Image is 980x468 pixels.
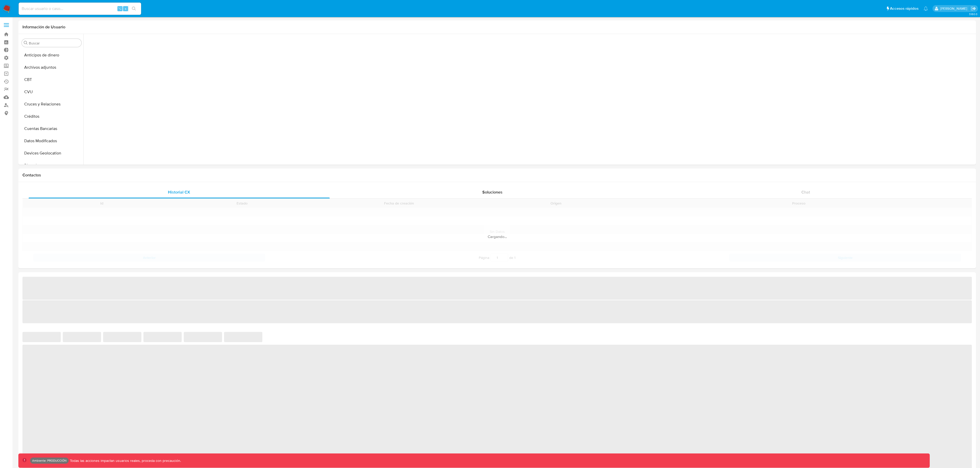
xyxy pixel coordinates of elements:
span: ‌ [103,332,141,342]
button: Anticipos de dinero [20,49,83,61]
button: Cruces y Relaciones [20,98,83,110]
button: Direcciones [20,159,83,172]
button: CBT [20,74,83,86]
button: CVU [20,86,83,98]
p: Todas las acciones impactan usuarios reales, proceda con precaución. [69,458,181,463]
input: Buscar [29,41,79,45]
span: ‌ [22,300,972,323]
span: Chat [801,189,810,195]
span: ‌ [224,332,262,342]
input: Buscar usuario o caso... [19,5,141,12]
span: ‌ [22,277,972,300]
a: Salir [971,6,976,11]
p: leandrojossue.ramirez@mercadolibre.com.co [940,6,969,11]
span: ‌ [184,332,222,342]
span: ‌ [22,332,61,342]
button: Cuentas Bancarias [20,123,83,135]
h1: Información de Usuario [22,25,65,30]
span: ‌ [63,332,101,342]
button: Buscar [24,41,28,45]
div: Cargando... [22,234,972,239]
span: Historial CX [168,189,190,195]
p: Ambiente: PRODUCCIÓN [32,460,67,462]
button: Datos Modificados [20,135,83,147]
button: search-icon [129,5,139,12]
span: Soluciones [482,189,503,195]
h1: Contactos [22,173,972,178]
span: Accesos rápidos [890,6,918,11]
a: Notificaciones [924,6,928,11]
button: Devices Geolocation [20,147,83,159]
button: Archivos adjuntos [20,61,83,74]
span: ‌ [143,332,182,342]
button: Créditos [20,110,83,123]
span: s [125,6,126,11]
span: ⌥ [118,6,122,11]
